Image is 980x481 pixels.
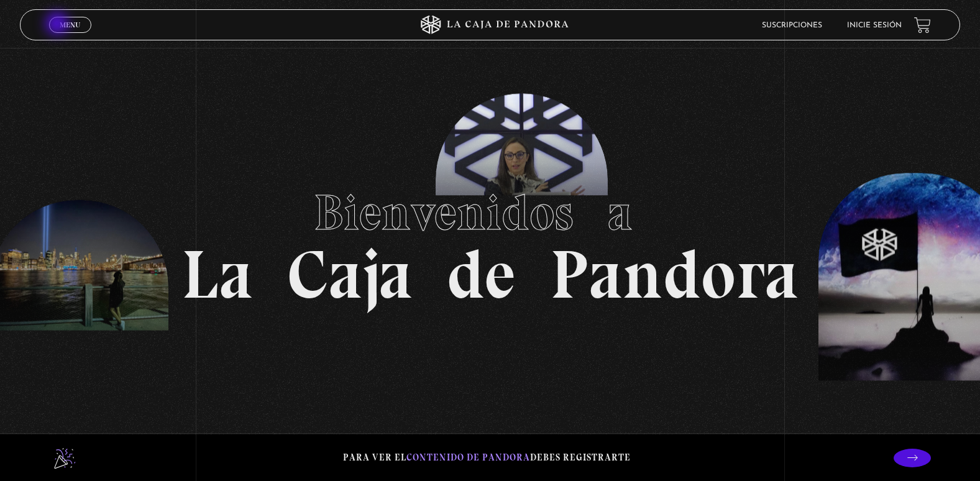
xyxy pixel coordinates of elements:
[847,22,902,29] a: Inicie sesión
[56,32,85,40] span: Cerrar
[181,172,799,309] h1: La Caja de Pandora
[314,183,667,242] span: Bienvenidos a
[343,449,631,466] p: Para ver el debes registrarte
[914,17,931,34] a: View your shopping cart
[762,22,822,29] a: Suscripciones
[406,452,530,463] span: contenido de Pandora
[60,21,80,29] span: Menu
